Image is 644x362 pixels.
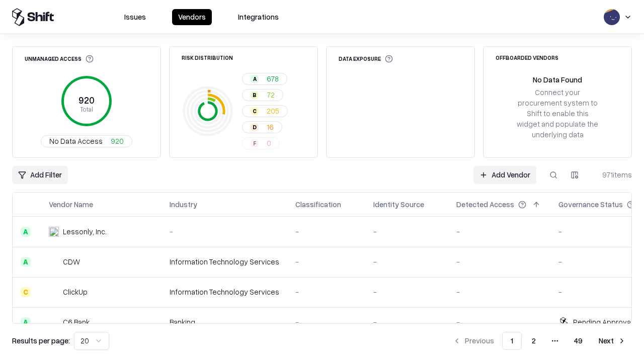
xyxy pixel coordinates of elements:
div: - [373,317,440,327]
img: ClickUp [49,287,59,297]
div: Banking [170,317,279,327]
div: A [21,257,31,267]
a: Add Vendor [473,166,536,184]
div: - [456,287,542,297]
nav: pagination [447,332,632,350]
span: 72 [267,89,275,100]
button: D16 [242,121,282,133]
button: No Data Access920 [41,135,132,147]
button: Integrations [232,9,285,25]
button: B72 [242,89,283,101]
div: C [21,287,31,297]
div: - [456,317,542,327]
img: CDW [49,257,59,267]
div: ClickUp [63,287,88,297]
button: 49 [566,332,591,350]
div: Risk Distribution [182,55,233,60]
div: - [373,256,440,267]
span: 205 [267,106,279,116]
div: Governance Status [558,199,623,210]
img: C6 Bank [49,317,59,327]
p: Results per page: [12,335,70,346]
div: Lessonly, Inc. [63,226,107,237]
div: - [295,317,357,327]
div: C6 Bank [63,317,90,327]
div: C [251,107,259,115]
span: 16 [267,122,274,132]
span: No Data Access [49,136,103,146]
div: Connect your procurement system to Shift to enable this widget and populate the underlying data [516,87,599,140]
button: 1 [502,332,522,350]
div: - [456,226,542,237]
div: Industry [170,199,197,210]
button: Add Filter [12,166,68,184]
button: Vendors [172,9,212,25]
div: 971 items [592,169,632,180]
div: Data Exposure [339,55,393,63]
div: Offboarded Vendors [496,55,558,60]
div: - [170,226,279,237]
button: C205 [242,105,288,117]
div: D [251,123,259,131]
div: - [456,256,542,267]
div: A [21,227,31,237]
div: B [251,91,259,99]
div: - [295,226,357,237]
div: No Data Found [533,74,582,85]
div: - [295,287,357,297]
tspan: Total [80,105,93,113]
div: Vendor Name [49,199,93,210]
div: Detected Access [456,199,514,210]
div: CDW [63,256,80,267]
button: Next [593,332,632,350]
span: 678 [267,73,279,84]
div: Information Technology Services [170,256,279,267]
div: A [21,317,31,327]
button: A678 [242,73,287,85]
div: - [295,256,357,267]
div: Unmanaged Access [25,55,94,63]
div: Information Technology Services [170,287,279,297]
div: A [251,75,259,83]
span: 920 [111,136,124,146]
div: - [373,226,440,237]
tspan: 920 [78,95,95,106]
div: Identity Source [373,199,424,210]
div: Classification [295,199,341,210]
div: Pending Approval [573,317,632,327]
img: Lessonly, Inc. [49,227,59,237]
div: - [373,287,440,297]
button: 2 [524,332,544,350]
button: Issues [118,9,152,25]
